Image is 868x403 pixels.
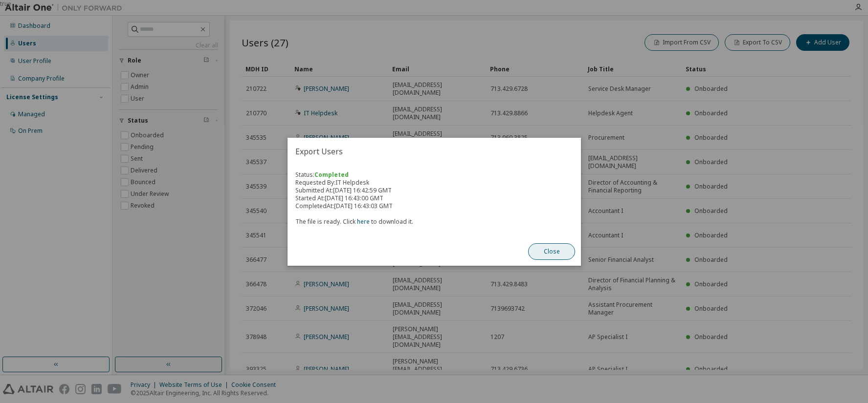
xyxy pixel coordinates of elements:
a: here [357,217,370,226]
h2: Export Users [288,138,581,165]
span: Completed [314,170,349,179]
div: The file is ready. Click to download it. [295,210,573,226]
div: Submitted At: [DATE] 16:42:59 GMT [295,187,573,194]
div: Status: Requested By: IT Helpdesk Started At: [DATE] 16:43:00 GMT Completed At: [DATE] 16:43:03 GMT [295,171,573,226]
button: Close [528,243,575,260]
